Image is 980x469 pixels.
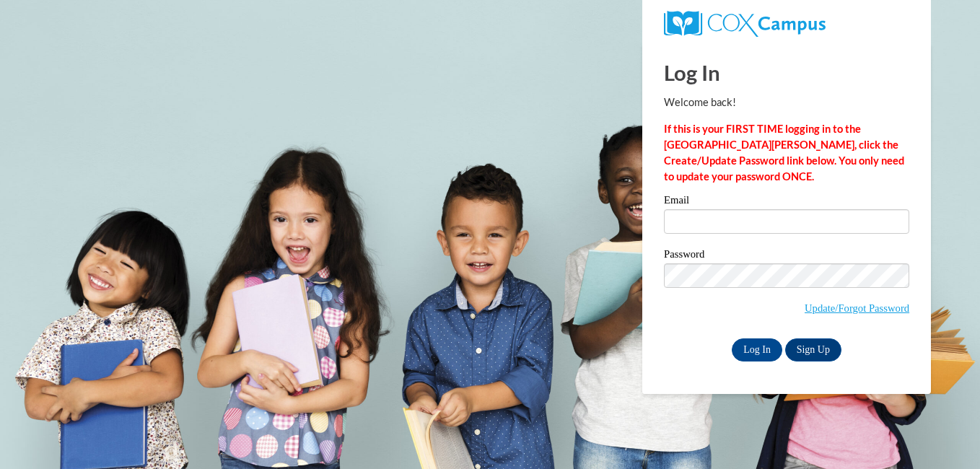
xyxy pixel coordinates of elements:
img: COX Campus [664,11,826,37]
p: Welcome back! [664,95,909,110]
label: Password [664,249,909,263]
a: COX Campus [664,11,909,37]
input: Log In [732,338,782,361]
a: Sign Up [785,338,841,361]
label: Email [664,195,909,209]
h1: Log In [664,58,909,87]
strong: If this is your FIRST TIME logging in to the [GEOGRAPHIC_DATA][PERSON_NAME], click the Create/Upd... [664,123,904,183]
a: Update/Forgot Password [805,302,909,314]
